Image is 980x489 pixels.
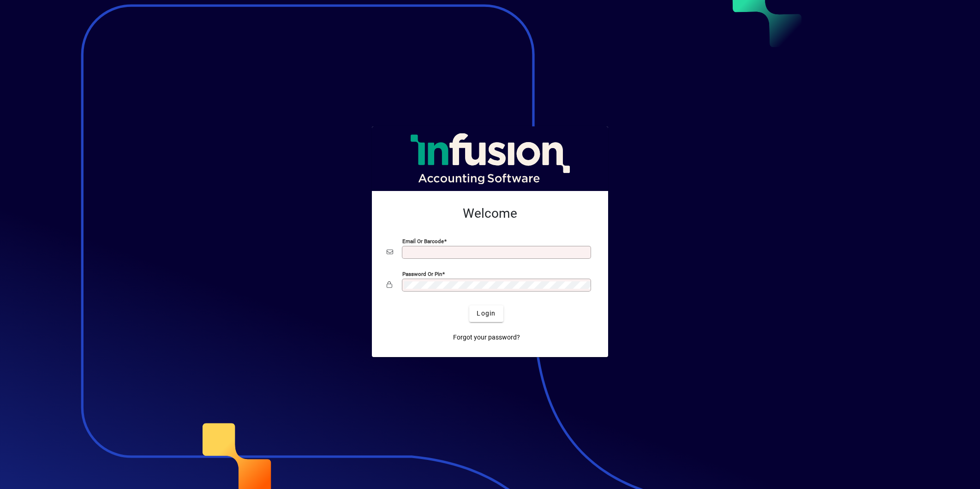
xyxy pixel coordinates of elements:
h2: Welcome [387,206,593,221]
button: Login [469,305,503,322]
a: Forgot your password? [449,329,524,346]
span: Forgot your password? [453,333,520,342]
mat-label: Email or Barcode [402,238,444,244]
span: Login [477,309,496,318]
mat-label: Password or Pin [402,270,442,277]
